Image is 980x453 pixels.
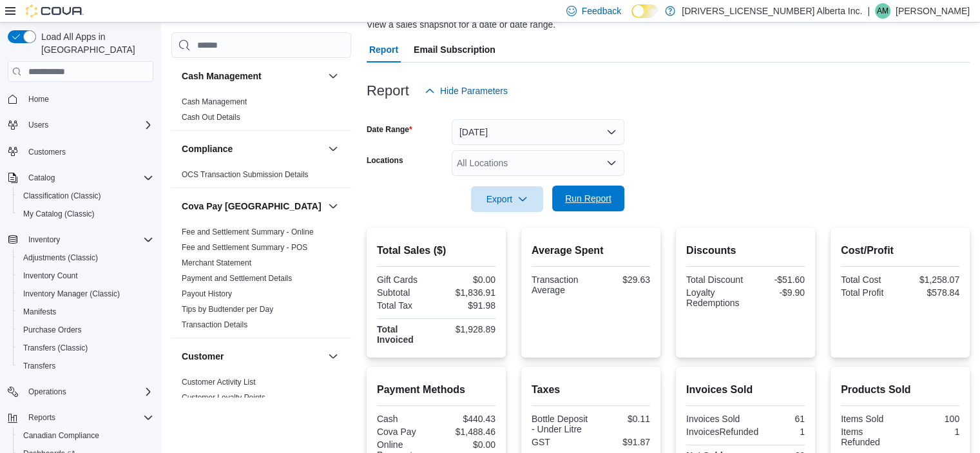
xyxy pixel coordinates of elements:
[182,377,256,387] span: Customer Activity List
[18,304,153,320] span: Manifests
[28,387,66,397] span: Operations
[182,258,251,267] a: Merchant Statement
[28,173,55,183] span: Catalog
[440,84,508,97] span: Hide Parameters
[841,287,898,298] div: Total Profit
[748,287,805,298] div: -$9.90
[532,382,650,398] h2: Taxes
[182,289,232,299] span: Payout History
[552,186,624,211] button: Run Report
[182,97,247,106] a: Cash Management
[439,439,495,450] div: $0.00
[18,358,61,374] a: Transfers
[182,274,292,283] a: Payment and Settlement Details
[23,430,99,441] span: Canadian Compliance
[565,192,611,205] span: Run Report
[903,275,959,285] div: $1,258.07
[325,349,341,364] button: Customer
[182,350,323,363] button: Customer
[593,437,650,447] div: $91.87
[18,250,103,265] a: Adjustments (Classic)
[18,428,153,443] span: Canadian Compliance
[18,188,106,204] a: Classification (Classic)
[18,188,153,204] span: Classification (Classic)
[3,90,159,108] button: Home
[439,324,495,334] div: $1,928.89
[23,91,153,107] span: Home
[182,170,309,179] a: OCS Transaction Submission Details
[13,285,159,303] button: Inventory Manager (Classic)
[841,427,898,447] div: Items Refunded
[439,287,495,298] div: $1,836.91
[18,304,61,320] a: Manifests
[532,437,588,447] div: GST
[748,275,805,285] div: -$51.60
[3,409,159,427] button: Reports
[182,392,265,403] span: Customer Loyalty Points
[377,243,495,258] h2: Total Sales ($)
[18,322,153,338] span: Purchase Orders
[439,427,495,437] div: $1,488.46
[182,350,224,363] h3: Customer
[182,169,309,180] span: OCS Transaction Submission Details
[367,83,409,99] h3: Report
[23,253,98,263] span: Adjustments (Classic)
[182,320,247,330] span: Transaction Details
[18,206,153,222] span: My Catalog (Classic)
[532,414,588,434] div: Bottle Deposit - Under Litre
[182,200,323,213] button: Cova Pay [GEOGRAPHIC_DATA]
[419,78,513,104] button: Hide Parameters
[182,242,307,253] span: Fee and Settlement Summary - POS
[471,186,543,212] button: Export
[686,414,743,424] div: Invoices Sold
[171,94,351,130] div: Cash Management
[182,200,322,213] h3: Cova Pay [GEOGRAPHIC_DATA]
[877,3,889,19] span: AM
[682,3,862,19] p: [DRIVERS_LICENSE_NUMBER] Alberta Inc.
[182,70,323,82] button: Cash Management
[13,321,159,339] button: Purchase Orders
[182,243,307,252] a: Fee and Settlement Summary - POS
[26,5,84,17] img: Cova
[452,119,624,145] button: [DATE]
[23,209,95,219] span: My Catalog (Classic)
[841,243,959,258] h2: Cost/Profit
[439,300,495,311] div: $91.98
[182,320,247,329] a: Transaction Details
[903,287,959,298] div: $578.84
[593,414,650,424] div: $0.11
[18,322,87,338] a: Purchase Orders
[18,428,104,443] a: Canadian Compliance
[903,414,959,424] div: 100
[367,18,555,32] div: View a sales snapshot for a date or date range.
[28,94,49,104] span: Home
[23,410,153,425] span: Reports
[18,340,93,356] a: Transfers (Classic)
[377,382,495,398] h2: Payment Methods
[3,116,159,134] button: Users
[23,361,55,371] span: Transfers
[23,92,54,107] a: Home
[18,286,153,302] span: Inventory Manager (Classic)
[182,113,240,122] a: Cash Out Details
[3,231,159,249] button: Inventory
[182,97,247,107] span: Cash Management
[532,243,650,258] h2: Average Spent
[593,275,650,285] div: $29.63
[182,112,240,122] span: Cash Out Details
[28,147,66,157] span: Customers
[23,144,71,160] a: Customers
[3,169,159,187] button: Catalog
[182,378,256,387] a: Customer Activity List
[686,243,805,258] h2: Discounts
[182,258,251,268] span: Merchant Statement
[369,37,398,63] span: Report
[13,339,159,357] button: Transfers (Classic)
[182,305,273,314] a: Tips by Budtender per Day
[28,412,55,423] span: Reports
[686,427,758,437] div: InvoicesRefunded
[182,289,232,298] a: Payout History
[23,232,65,247] button: Inventory
[479,186,535,212] span: Export
[18,340,153,356] span: Transfers (Classic)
